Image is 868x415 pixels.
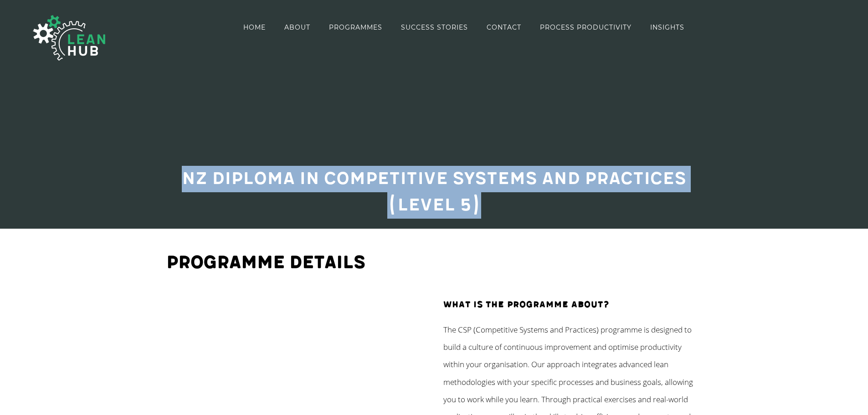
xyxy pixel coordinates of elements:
[284,24,310,31] span: ABOUT
[243,1,684,53] nav: Main Menu
[182,168,686,190] span: NZ Diploma in Competitive Systems and Practices
[540,1,632,53] a: PROCESS PRODUCTIVITY
[650,24,684,31] span: INSIGHTS
[284,1,310,53] a: ABOUT
[329,1,382,53] a: PROGRAMMES
[243,24,266,31] span: HOME
[487,24,521,31] span: CONTACT
[243,1,266,53] a: HOME
[401,1,468,53] a: SUCCESS STORIES
[443,299,610,310] strong: What is the programme about?
[650,1,684,53] a: INSIGHTS
[540,24,632,31] span: PROCESS PRODUCTIVITY
[387,195,481,216] span: (Level 5)
[166,252,365,273] strong: Programme details
[329,24,382,31] span: PROGRAMMES
[401,24,468,31] span: SUCCESS STORIES
[487,1,521,53] a: CONTACT
[24,5,115,70] img: The Lean Hub | Optimising productivity with Lean Logo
